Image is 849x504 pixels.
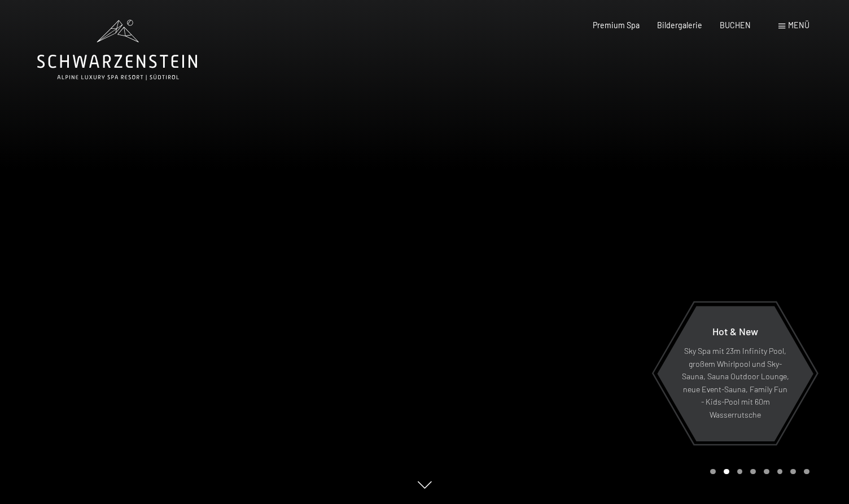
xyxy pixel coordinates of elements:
[724,469,729,475] div: Carousel Page 2 (Current Slide)
[790,469,796,475] div: Carousel Page 7
[750,469,756,475] div: Carousel Page 4
[593,20,640,30] a: Premium Spa
[710,469,716,475] div: Carousel Page 1
[777,469,783,475] div: Carousel Page 6
[764,469,769,475] div: Carousel Page 5
[681,345,789,422] p: Sky Spa mit 23m Infinity Pool, großem Whirlpool und Sky-Sauna, Sauna Outdoor Lounge, neue Event-S...
[737,469,743,475] div: Carousel Page 3
[804,469,809,475] div: Carousel Page 8
[720,20,751,30] a: BUCHEN
[706,469,809,475] div: Carousel Pagination
[788,20,809,30] span: Menü
[657,305,814,442] a: Hot & New Sky Spa mit 23m Infinity Pool, großem Whirlpool und Sky-Sauna, Sauna Outdoor Lounge, ne...
[712,325,758,338] span: Hot & New
[657,20,702,30] a: Bildergalerie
